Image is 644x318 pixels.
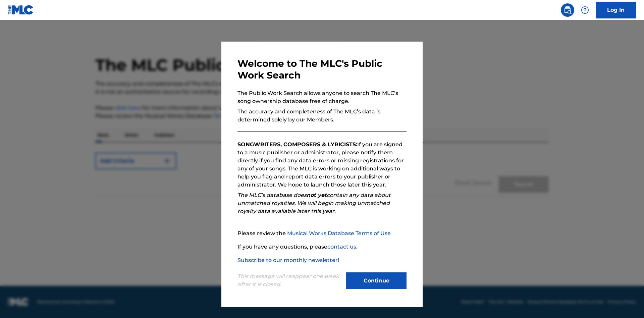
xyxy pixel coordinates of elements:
[563,6,572,14] img: search
[581,6,589,14] img: help
[237,58,407,81] h3: Welcome to The MLC's Public Work Search
[237,229,407,237] p: Please review the
[578,3,592,17] div: Help
[287,230,391,236] a: Musical Works Database Terms of Use
[237,272,342,288] p: This message will reappear one week after it is closed.
[237,257,339,263] a: Subscribe to our monthly newsletter!
[346,272,407,289] button: Continue
[237,243,407,251] p: If you have any questions, please .
[327,244,356,250] a: contact us
[237,141,407,189] p: If you are signed to a music publisher or administrator, please notify them directly if you find ...
[596,2,636,18] a: Log In
[237,141,357,148] strong: SONGWRITERS, COMPOSERS & LYRICISTS:
[561,3,574,17] a: Public Search
[237,89,407,105] p: The Public Work Search allows anyone to search The MLC’s song ownership database free of charge.
[237,108,407,124] p: The accuracy and completeness of The MLC’s data is determined solely by our Members.
[307,192,327,198] strong: not yet
[237,192,391,214] em: The MLC’s database does contain any data about unmatched royalties. We will begin making unmatche...
[8,5,34,15] img: MLC Logo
